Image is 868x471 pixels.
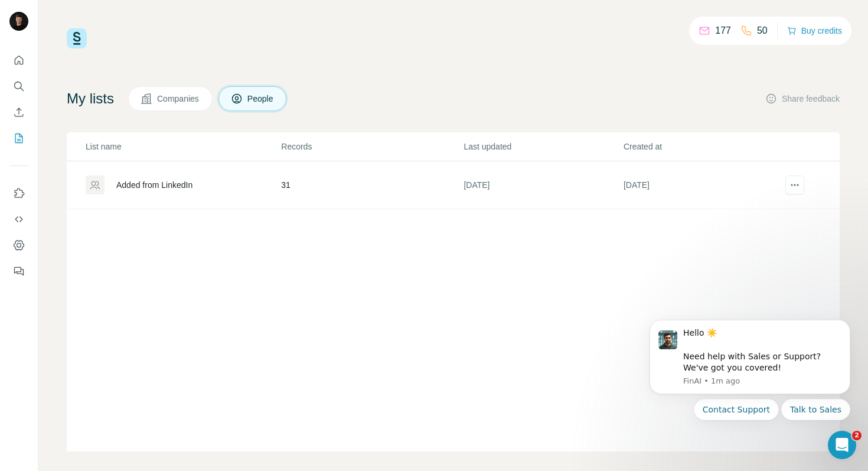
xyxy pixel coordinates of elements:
[632,305,868,465] iframe: Intercom notifications message
[765,93,840,105] button: Share feedback
[281,141,462,152] p: Records
[9,209,28,230] button: Use Surfe API
[828,431,856,459] iframe: Intercom live chat
[715,24,731,38] p: 177
[280,161,463,209] td: 31
[9,102,28,123] button: Enrich CSV
[9,76,28,97] button: Search
[757,24,768,38] p: 50
[852,431,862,440] span: 2
[9,235,28,256] button: Dashboard
[9,261,28,282] button: Feedback
[9,50,28,71] button: Quick start
[86,141,280,152] p: List name
[785,176,804,194] button: actions
[463,161,622,209] td: [DATE]
[9,128,28,149] button: My lists
[67,28,87,48] img: Surfe Logo
[247,93,275,105] span: People
[624,141,782,152] p: Created at
[116,179,192,191] div: Added from LinkedIn
[623,161,782,209] td: [DATE]
[464,141,622,152] p: Last updated
[9,183,28,204] button: Use Surfe on LinkedIn
[787,22,842,39] button: Buy credits
[67,89,114,108] h4: My lists
[157,93,200,105] span: Companies
[9,12,28,31] img: Avatar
